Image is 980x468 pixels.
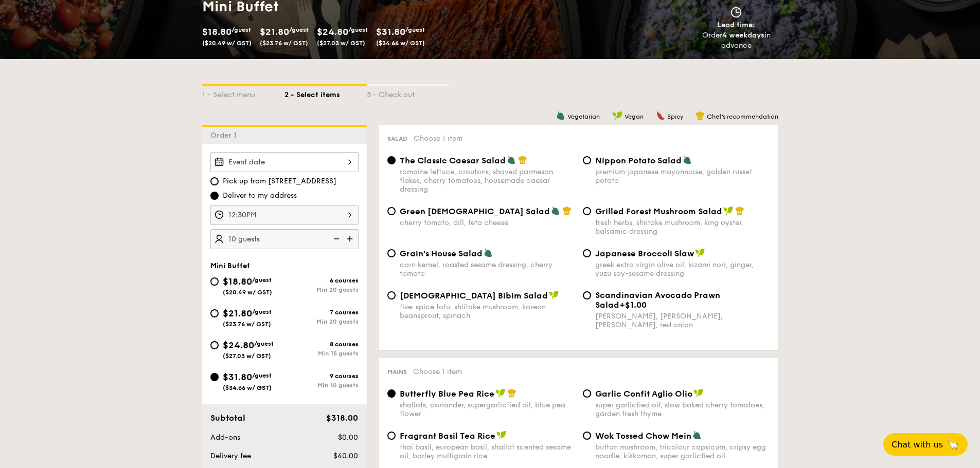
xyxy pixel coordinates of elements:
[223,289,272,296] span: ($20.49 w/ GST)
[284,350,359,357] div: Min 15 guests
[284,86,367,100] div: 2 - Select items
[376,40,425,47] span: ($34.66 w/ GST)
[625,113,644,120] span: Vegan
[583,389,591,398] input: Garlic Confit Aglio Oliosuper garlicfied oil, slow baked cherry tomatoes, garden fresh thyme
[387,432,396,440] input: Fragrant Basil Tea Ricethai basil, european basil, shallot scented sesame oil, barley multigrain ...
[583,291,591,299] input: Scandinavian Avocado Prawn Salad+$1.00[PERSON_NAME], [PERSON_NAME], [PERSON_NAME], red onion
[707,113,778,120] span: Chef's recommendation
[231,26,251,33] span: /guest
[656,111,665,120] img: icon-spicy.37a8142b.svg
[210,192,219,200] input: Deliver to my address
[343,229,359,249] img: icon-add.58712e84.svg
[595,218,770,236] div: fresh herbs, shiitake mushroom, king oyster, balsamic dressing
[284,277,359,284] div: 6 courses
[223,321,271,328] span: ($23.76 w/ GST)
[612,111,622,120] img: icon-vegan.f8ff3823.svg
[693,388,704,398] img: icon-vegan.f8ff3823.svg
[202,26,231,38] span: $18.80
[284,372,359,380] div: 9 courses
[284,309,359,316] div: 7 courses
[595,401,770,418] div: super garlicfied oil, slow baked cherry tomatoes, garden fresh thyme
[317,40,365,47] span: ($27.03 w/ GST)
[892,440,943,450] span: Chat with us
[400,249,483,258] span: Grain's House Salad
[210,205,359,225] input: Event time
[696,111,705,120] img: icon-chef-hat.a58ddaea.svg
[562,206,572,215] img: icon-chef-hat.a58ddaea.svg
[210,152,359,172] input: Event date
[695,248,705,257] img: icon-vegan.f8ff3823.svg
[400,260,575,278] div: corn kernel, roasted sesame dressing, cherry tomato
[595,167,770,185] div: premium japanese mayonnaise, golden russet potato
[400,303,575,320] div: five-spice tofu, shiitake mushroom, korean beansprout, spinach
[619,300,647,310] span: +$1.00
[202,40,252,47] span: ($20.49 w/ GST)
[400,156,506,165] span: The Classic Caesar Salad
[567,113,600,120] span: Vegetarian
[583,249,591,257] input: Japanese Broccoli Slawgreek extra virgin olive oil, kizami nori, ginger, yuzu soy-sesame dressing
[947,439,959,451] span: 🦙
[223,191,297,201] span: Deliver to my address
[400,291,548,301] span: [DEMOGRAPHIC_DATA] Bibim Salad
[400,401,575,418] div: shallots, coriander, supergarlicfied oil, blue pea flower
[413,367,462,376] span: Choose 1 item
[387,249,396,257] input: Grain's House Saladcorn kernel, roasted sesame dressing, cherry tomato
[338,433,358,442] span: $0.00
[210,373,219,381] input: $31.80/guest($34.66 w/ GST)9 coursesMin 10 guests
[254,340,274,347] span: /guest
[551,206,560,215] img: icon-vegetarian.fe4039eb.svg
[210,277,219,286] input: $18.80/guest($20.49 w/ GST)6 coursesMin 20 guests
[496,430,507,440] img: icon-vegan.f8ff3823.svg
[728,7,744,18] img: icon-clock.2db775ea.svg
[690,30,782,51] div: Order in advance
[387,291,396,299] input: [DEMOGRAPHIC_DATA] Bibim Saladfive-spice tofu, shiitake mushroom, korean beansprout, spinach
[595,290,720,310] span: Scandinavian Avocado Prawn Salad
[284,341,359,348] div: 8 courses
[284,318,359,325] div: Min 20 guests
[883,433,968,456] button: Chat with us🦙
[210,452,251,460] span: Delivery fee
[583,432,591,440] input: Wok Tossed Chow Meinbutton mushroom, tricolour capsicum, cripsy egg noodle, kikkoman, super garli...
[210,131,241,140] span: Order 1
[400,389,494,399] span: Butterfly Blue Pea Rice
[223,176,336,186] span: Pick up from [STREET_ADDRESS]
[723,206,734,215] img: icon-vegan.f8ff3823.svg
[367,86,449,100] div: 3 - Check out
[507,388,516,398] img: icon-chef-hat.a58ddaea.svg
[495,388,506,398] img: icon-vegan.f8ff3823.svg
[210,309,219,317] input: $21.80/guest($23.76 w/ GST)7 coursesMin 20 guests
[595,443,770,460] div: button mushroom, tricolour capsicum, cripsy egg noodle, kikkoman, super garlicfied oil
[348,26,368,33] span: /guest
[252,276,272,284] span: /guest
[400,167,575,194] div: romaine lettuce, croutons, shaved parmesan flakes, cherry tomatoes, housemade caesar dressing
[583,207,591,215] input: Grilled Forest Mushroom Saladfresh herbs, shiitake mushroom, king oyster, balsamic dressing
[387,389,396,398] input: Butterfly Blue Pea Riceshallots, coriander, supergarlicfied oil, blue pea flower
[223,371,252,383] span: $31.80
[549,290,559,299] img: icon-vegan.f8ff3823.svg
[284,286,359,293] div: Min 20 guests
[387,207,396,215] input: Green [DEMOGRAPHIC_DATA] Saladcherry tomato, dill, feta cheese
[223,352,271,360] span: ($27.03 w/ GST)
[223,340,254,351] span: $24.80
[405,26,425,33] span: /guest
[376,26,405,38] span: $31.80
[260,40,308,47] span: ($23.76 w/ GST)
[414,134,462,143] span: Choose 1 item
[210,177,219,185] input: Pick up from [STREET_ADDRESS]
[518,155,527,164] img: icon-chef-hat.a58ddaea.svg
[387,156,396,164] input: The Classic Caesar Saladromaine lettuce, croutons, shaved parmesan flakes, cherry tomatoes, house...
[252,372,272,379] span: /guest
[400,431,495,441] span: Fragrant Basil Tea Rice
[400,218,575,227] div: cherry tomato, dill, feta cheese
[210,229,359,249] input: Number of guests
[667,113,683,120] span: Spicy
[595,207,722,216] span: Grilled Forest Mushroom Salad
[683,155,692,164] img: icon-vegetarian.fe4039eb.svg
[583,156,591,164] input: Nippon Potato Saladpremium japanese mayonnaise, golden russet potato
[326,413,358,423] span: $318.00
[333,452,358,460] span: $40.00
[223,308,252,319] span: $21.80
[210,261,250,270] span: Mini Buffet
[210,341,219,349] input: $24.80/guest($27.03 w/ GST)8 coursesMin 15 guests
[317,26,348,38] span: $24.80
